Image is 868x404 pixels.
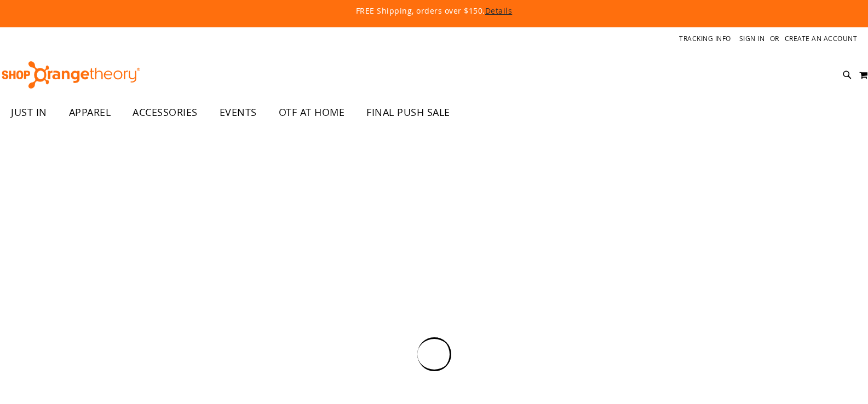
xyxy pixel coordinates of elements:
a: APPAREL [58,100,122,125]
p: FREE Shipping, orders over $150. [106,5,763,16]
span: OTF AT HOME [279,100,345,125]
span: EVENTS [220,100,257,125]
span: APPAREL [69,100,111,125]
a: FINAL PUSH SALE [355,100,461,125]
a: Details [485,5,513,16]
a: ACCESSORIES [122,100,209,125]
a: Create an Account [785,34,858,43]
a: Sign In [739,34,765,43]
span: JUST IN [11,100,47,125]
a: OTF AT HOME [268,100,356,125]
span: FINAL PUSH SALE [366,100,450,125]
a: EVENTS [209,100,268,125]
a: Tracking Info [679,34,731,43]
span: ACCESSORIES [133,100,198,125]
